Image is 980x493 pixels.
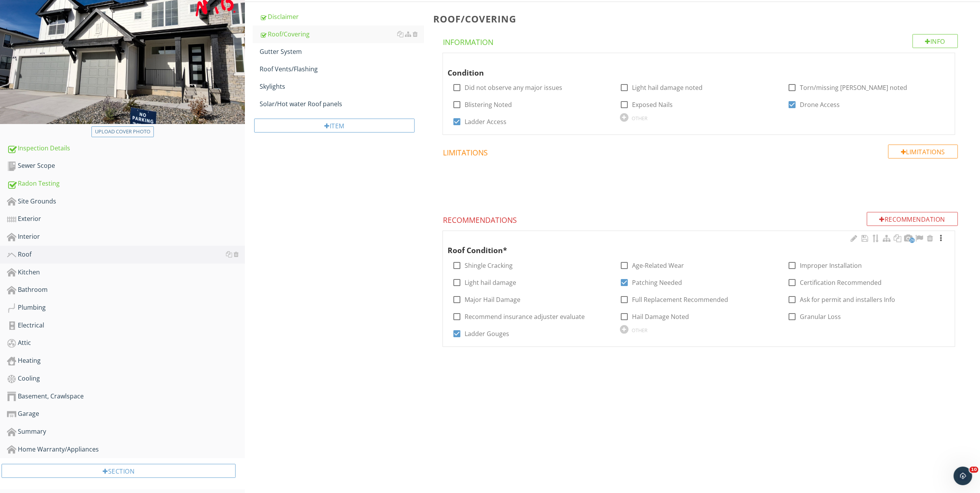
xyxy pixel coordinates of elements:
span: 10 [970,467,978,473]
div: Heating [7,356,245,366]
h4: Information [443,34,958,47]
label: Did not observe any major issues [465,84,562,91]
label: Improper Installation [800,262,862,269]
div: Radon Testing [7,179,245,189]
div: Info [913,34,958,48]
div: Limitations [888,145,958,159]
div: Roof Condition* [448,234,925,257]
label: Shingle Cracking [465,262,513,269]
div: Home Warranty/Appliances [7,445,245,455]
label: Drone Access [800,101,840,109]
div: Cooling [7,374,245,384]
label: Age-Related Wear [632,262,684,269]
div: Roof/Covering [260,29,424,39]
label: Light hail damage [465,279,516,286]
div: Basement, Crawlspace [7,391,245,402]
label: Full Replacement Recommended [632,296,729,303]
button: Upload cover photo [91,126,154,137]
div: Solar/Hot water Roof panels [260,99,424,109]
div: Inspection Details [7,143,245,153]
label: Ask for permit and installers Info [800,296,895,303]
div: Plumbing [7,303,245,313]
h4: Recommendations [443,212,958,225]
label: Light hail damage noted [632,84,703,91]
label: Patching Needed [632,279,682,286]
label: Major Hail Damage [465,296,520,303]
label: Torn/missing [PERSON_NAME] noted [800,84,907,91]
div: Site Grounds [7,197,245,207]
div: Sewer Scope [7,161,245,171]
div: Roof [7,250,245,260]
label: Certification Recommended [800,279,882,286]
div: Recommendation [867,212,958,226]
div: Kitchen [7,267,245,278]
span: 26 [909,238,915,243]
div: Item [254,119,415,133]
div: Interior [7,232,245,242]
div: Roof Vents/Flashing [260,64,424,74]
div: Summary [7,427,245,437]
div: Garage [7,409,245,419]
div: OTHER [632,327,648,333]
label: Ladder Access [465,118,506,126]
div: OTHER [632,115,648,121]
label: Hail Damage Noted [632,313,689,321]
div: Exterior [7,214,245,224]
div: Upload cover photo [95,128,150,136]
label: Exposed Nails [632,101,673,109]
div: Attic [7,338,245,348]
div: Skylights [260,82,424,91]
div: Section [2,464,236,478]
label: Blistering Noted [465,101,512,109]
h3: Roof/Covering [433,14,968,24]
div: Condition [448,56,925,79]
h4: Limitations [443,145,958,158]
label: Ladder Gouges [465,330,509,338]
div: Disclaimer [260,12,424,21]
label: Granular Loss [800,313,841,321]
div: Gutter System [260,47,424,56]
div: Bathroom [7,285,245,295]
iframe: Intercom live chat [954,467,972,485]
div: Electrical [7,321,245,331]
label: Recommend insurance adjuster evaluate [465,313,585,321]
